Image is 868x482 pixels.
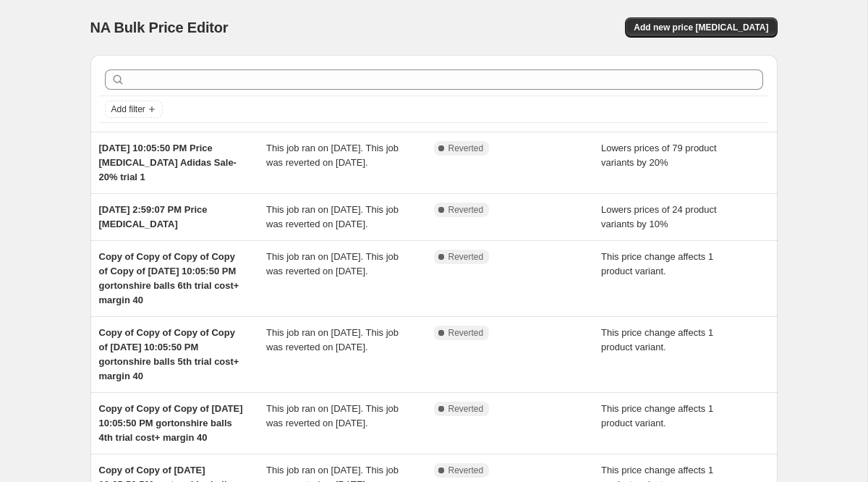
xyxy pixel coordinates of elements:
span: This price change affects 1 product variant. [601,403,713,428]
span: Lowers prices of 24 product variants by 10% [601,204,717,229]
span: This job ran on [DATE]. This job was reverted on [DATE]. [266,204,399,229]
span: This job ran on [DATE]. This job was reverted on [DATE]. [266,403,399,428]
span: This price change affects 1 product variant. [601,327,713,352]
span: Reverted [448,251,484,263]
span: This job ran on [DATE]. This job was reverted on [DATE]. [266,251,399,276]
span: Reverted [448,403,484,415]
span: This job ran on [DATE]. This job was reverted on [DATE]. [266,143,399,168]
span: Copy of Copy of Copy of Copy of [DATE] 10:05:50 PM gortonshire balls 5th trial cost+ margin 40 [99,327,239,381]
span: Lowers prices of 79 product variants by 20% [601,143,717,168]
span: Copy of Copy of Copy of Copy of Copy of [DATE] 10:05:50 PM gortonshire balls 6th trial cost+ marg... [99,251,239,305]
span: This price change affects 1 product variant. [601,251,713,276]
button: Add filter [105,101,163,118]
span: Copy of Copy of Copy of [DATE] 10:05:50 PM gortonshire balls 4th trial cost+ margin 40 [99,403,243,443]
span: This job ran on [DATE]. This job was reverted on [DATE]. [266,327,399,352]
span: [DATE] 2:59:07 PM Price [MEDICAL_DATA] [99,204,208,229]
span: Reverted [448,143,484,154]
span: [DATE] 10:05:50 PM Price [MEDICAL_DATA] Adidas Sale-20% trial 1 [99,143,237,182]
span: Add new price [MEDICAL_DATA] [634,22,768,33]
span: Add filter [111,103,145,115]
span: Reverted [448,327,484,339]
span: Reverted [448,204,484,216]
span: NA Bulk Price Editor [90,20,229,35]
span: Reverted [448,465,484,476]
button: Add new price [MEDICAL_DATA] [625,17,777,38]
